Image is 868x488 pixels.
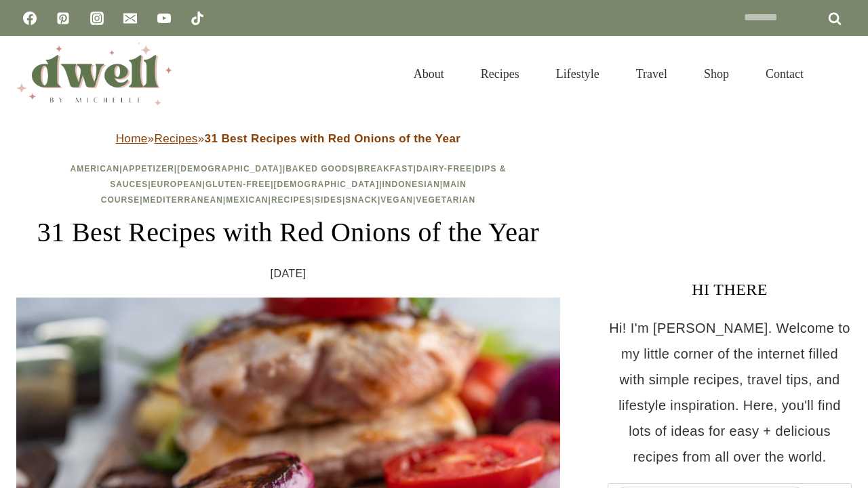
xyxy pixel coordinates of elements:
a: Email [117,5,144,32]
a: Vegan [380,195,413,205]
nav: Primary Navigation [395,50,822,98]
a: Baked Goods [285,164,355,174]
a: Recipes [271,195,312,205]
a: TikTok [184,5,211,32]
a: [DEMOGRAPHIC_DATA] [177,164,283,174]
a: Breakfast [357,164,413,174]
span: » » [116,132,461,145]
a: Pinterest [50,5,77,32]
a: Instagram [83,5,111,32]
a: Mexican [226,195,268,205]
a: European [151,180,203,189]
img: DWELL by michelle [16,43,172,105]
a: About [395,50,462,98]
a: Recipes [462,50,538,98]
time: [DATE] [271,264,307,284]
h1: 31 Best Recipes with Red Onions of the Year [16,212,560,253]
a: Snack [345,195,378,205]
button: View Search Form [829,62,852,85]
span: | | | | | | | | | | | | | | | | | | [70,164,506,205]
a: Lifestyle [538,50,618,98]
a: Indonesian [382,180,440,189]
a: Dairy-Free [416,164,472,174]
a: YouTube [151,5,178,32]
a: Sides [315,195,342,205]
strong: 31 Best Recipes with Red Onions of the Year [205,132,461,145]
a: Facebook [16,5,43,32]
a: Home [116,132,148,145]
a: Travel [618,50,686,98]
a: [DEMOGRAPHIC_DATA] [274,180,380,189]
a: Recipes [154,132,197,145]
a: Gluten-Free [205,180,271,189]
a: Appetizer [123,164,174,174]
a: Mediterranean [143,195,223,205]
a: Shop [686,50,747,98]
h3: HI THERE [608,277,852,302]
p: Hi! I'm [PERSON_NAME]. Welcome to my little corner of the internet filled with simple recipes, tr... [608,315,852,470]
a: American [70,164,119,174]
a: Contact [747,50,822,98]
a: Vegetarian [416,195,475,205]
